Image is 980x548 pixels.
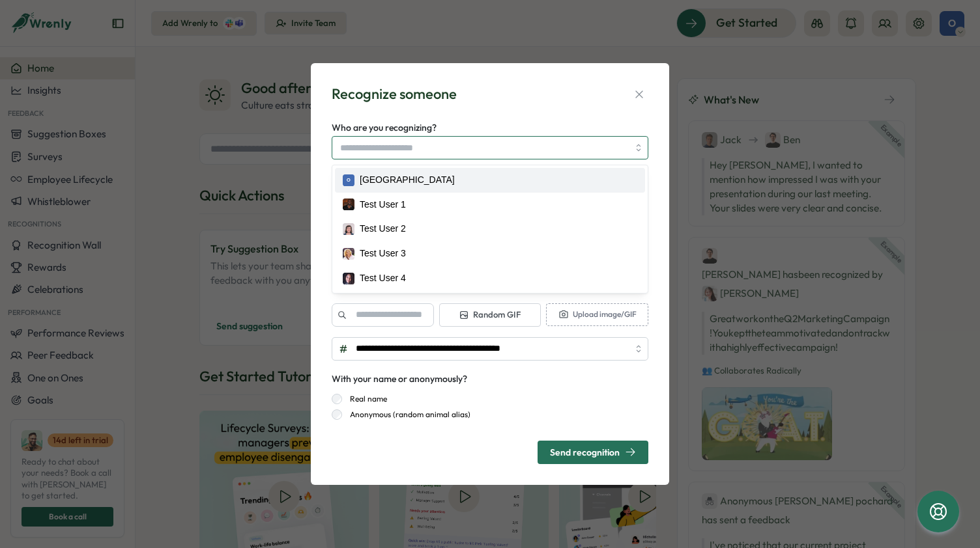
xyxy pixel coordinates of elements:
span: O [347,176,351,184]
label: Anonymous (random animal alias) [342,409,470,420]
div: With your name or anonymously? [332,372,467,387]
button: Random GIF [439,303,541,327]
label: Real name [342,394,387,404]
div: Test User 2 [360,222,406,236]
label: Who are you recognizing? [332,121,437,135]
span: Random GIF [459,309,521,321]
img: Test User 2 [343,223,354,235]
div: Test User 1 [360,198,406,212]
img: Test User 1 [343,199,354,210]
div: Test User 4 [360,271,406,286]
div: Test User 3 [360,247,406,261]
div: Recognize someone [332,84,457,104]
div: Send recognition [550,446,636,458]
div: [GEOGRAPHIC_DATA] [360,173,455,187]
img: Test User 3 [343,248,354,260]
button: Send recognition [538,441,648,464]
img: Test User 4 [343,273,354,284]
